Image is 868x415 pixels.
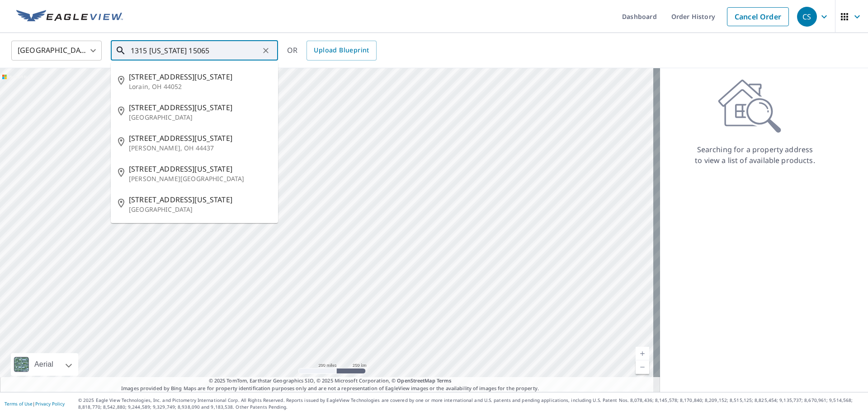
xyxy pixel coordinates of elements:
[129,144,271,153] p: [PERSON_NAME], OH 44437
[5,401,33,407] a: Terms of Use
[129,102,271,113] span: [STREET_ADDRESS][US_STATE]
[307,41,376,61] a: Upload Blueprint
[35,401,65,407] a: Privacy Policy
[129,194,271,205] span: [STREET_ADDRESS][US_STATE]
[636,360,649,374] a: Current Level 5, Zoom Out
[11,353,78,376] div: Aerial
[129,113,271,122] p: [GEOGRAPHIC_DATA]
[129,174,271,183] p: [PERSON_NAME][GEOGRAPHIC_DATA]
[314,45,369,56] span: Upload Blueprint
[11,38,102,63] div: [GEOGRAPHIC_DATA]
[287,41,377,61] div: OR
[5,401,65,406] p: |
[32,353,56,376] div: Aerial
[259,44,272,57] button: Clear
[437,377,452,384] a: Terms
[636,347,649,360] a: Current Level 5, Zoom In
[131,38,259,63] input: Search by address or latitude-longitude
[78,397,863,410] p: © 2025 Eagle View Technologies, Inc. and Pictometry International Corp. All Rights Reserved. Repo...
[209,377,452,385] span: © 2025 TomTom, Earthstar Geographics SIO, © 2025 Microsoft Corporation, ©
[16,10,123,23] img: EV Logo
[727,7,789,26] a: Cancel Order
[129,71,271,82] span: [STREET_ADDRESS][US_STATE]
[129,133,271,144] span: [STREET_ADDRESS][US_STATE]
[397,377,435,384] a: OpenStreetMap
[129,205,271,214] p: [GEOGRAPHIC_DATA]
[129,163,271,174] span: [STREET_ADDRESS][US_STATE]
[797,7,817,27] div: CS
[694,144,816,166] p: Searching for a property address to view a list of available products.
[129,82,271,91] p: Lorain, OH 44052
